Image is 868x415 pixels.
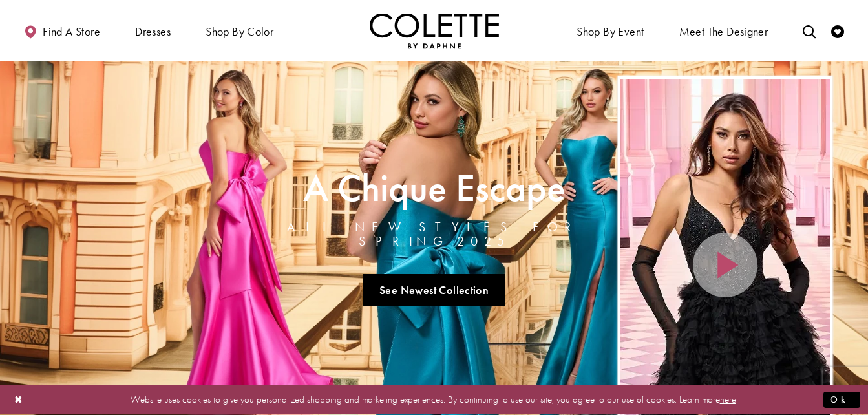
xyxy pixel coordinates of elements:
a: here [720,393,736,406]
a: See Newest Collection A Chique Escape All New Styles For Spring 2025 [363,274,506,306]
button: Close Dialog [8,388,30,411]
p: Website uses cookies to give you personalized shopping and marketing experiences. By continuing t... [93,391,775,409]
ul: Slider Links [250,269,618,312]
button: Submit Dialog [823,392,860,408]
